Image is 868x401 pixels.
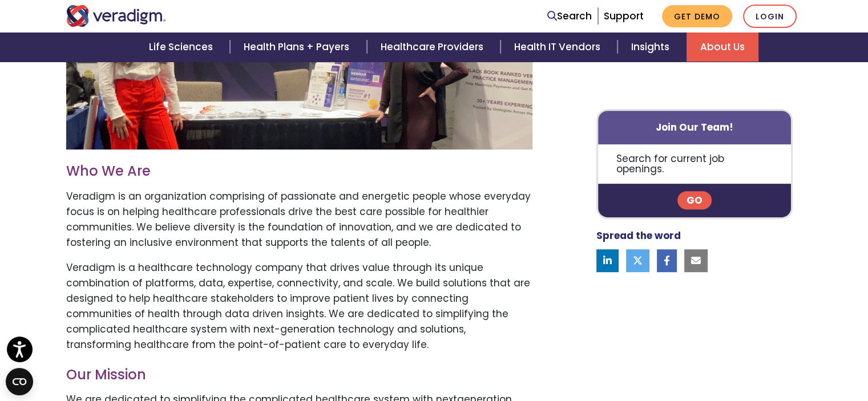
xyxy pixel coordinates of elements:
p: Veradigm is a healthcare technology company that drives value through its unique combination of p... [66,260,532,353]
p: Veradigm is an organization comprising of passionate and energetic people whose everyday focus is... [66,189,532,251]
a: Support [604,9,644,23]
button: Open CMP widget [6,368,33,395]
a: Go [677,192,712,210]
a: Insights [617,33,687,62]
a: About Us [687,33,758,62]
strong: Join Our Team! [656,120,733,134]
a: Life Sciences [135,33,230,62]
a: Search [547,9,592,24]
a: Healthcare Providers [367,33,500,62]
a: Get Demo [662,5,732,27]
a: Health IT Vendors [500,33,617,62]
h3: Who We Are [66,163,532,180]
strong: Spread the word [596,229,681,243]
a: Health Plans + Payers [230,33,366,62]
img: Veradigm logo [66,5,166,27]
p: Search for current job openings. [598,144,792,184]
a: Login [743,5,797,28]
h3: Our Mission [66,367,532,383]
